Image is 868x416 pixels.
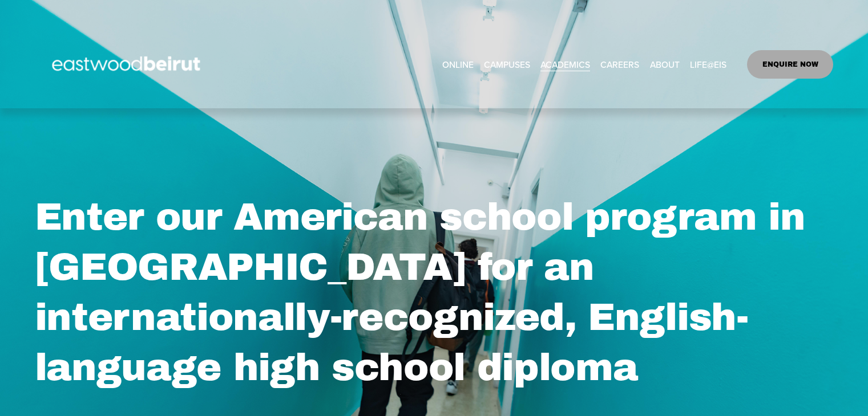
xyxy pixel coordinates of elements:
[540,56,590,72] span: ACADEMICS
[747,50,833,79] a: ENQUIRE NOW
[540,55,590,73] a: folder dropdown
[484,56,530,72] span: CAMPUSES
[650,55,680,73] a: folder dropdown
[35,192,833,393] h2: Enter our American school program in [GEOGRAPHIC_DATA] for an internationally-recognized, English...
[690,55,726,73] a: folder dropdown
[442,55,474,73] a: ONLINE
[650,56,680,72] span: ABOUT
[35,35,221,93] img: EastwoodIS Global Site
[484,55,530,73] a: folder dropdown
[690,56,726,72] span: LIFE@EIS
[600,55,639,73] a: CAREERS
